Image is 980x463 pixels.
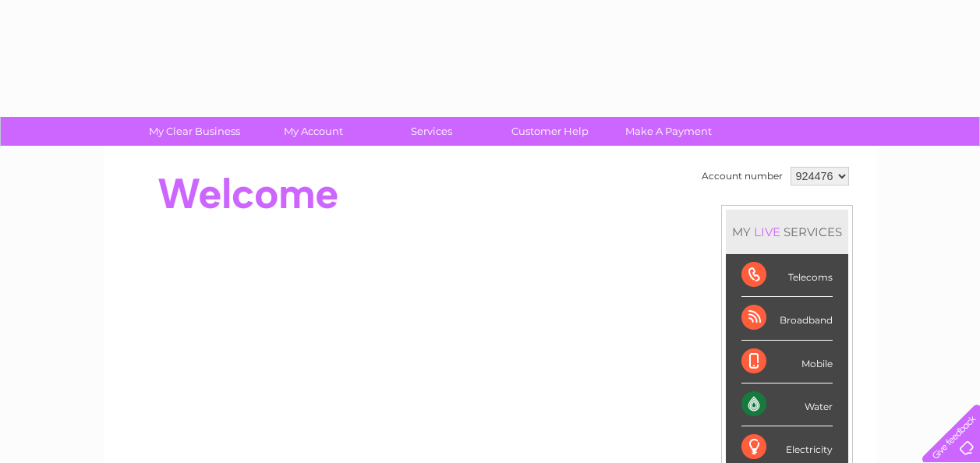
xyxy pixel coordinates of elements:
div: LIVE [751,224,784,239]
a: Services [367,117,496,146]
div: Broadband [741,297,833,340]
div: Water [741,383,833,426]
div: Telecoms [741,254,833,297]
div: Mobile [741,341,833,383]
div: MY SERVICES [726,210,848,254]
a: Customer Help [486,117,614,146]
a: My Account [249,117,377,146]
a: My Clear Business [130,117,259,146]
td: Account number [698,163,787,189]
a: Make A Payment [604,117,733,146]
